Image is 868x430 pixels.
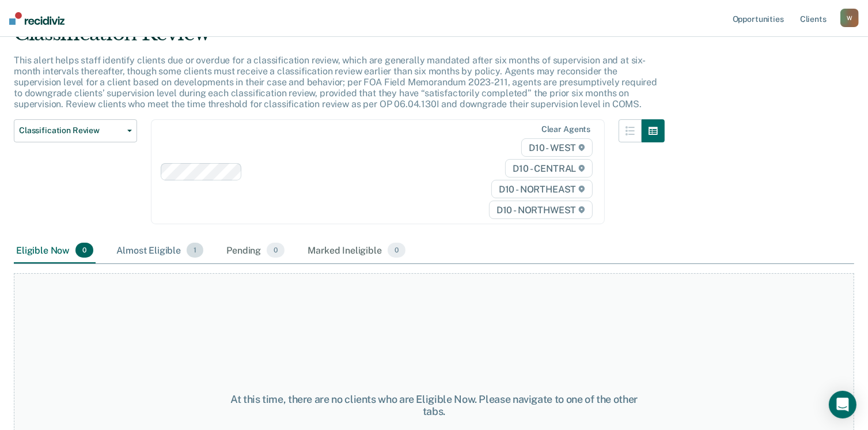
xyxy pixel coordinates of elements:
span: D10 - NORTHWEST [489,201,593,219]
span: 0 [388,243,405,258]
div: Open Intercom Messenger [829,391,856,418]
span: 0 [267,243,285,258]
div: Eligible Now0 [14,238,96,263]
span: Classification Review [19,126,123,135]
span: D10 - WEST [521,138,593,157]
span: 1 [187,243,203,258]
div: At this time, there are no clients who are Eligible Now. Please navigate to one of the other tabs. [224,393,644,418]
div: Almost Eligible1 [114,238,206,263]
div: Marked Ineligible0 [305,238,408,263]
span: 0 [75,243,93,258]
span: D10 - NORTHEAST [491,180,593,198]
button: Classification Review [14,119,137,142]
div: Classification Review [14,22,665,55]
span: D10 - CENTRAL [505,159,593,178]
img: Recidiviz [9,12,65,25]
div: Pending0 [224,238,287,263]
button: W [840,9,859,27]
p: This alert helps staff identify clients due or overdue for a classification review, which are gen... [14,55,657,110]
div: Clear agents [541,125,590,134]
